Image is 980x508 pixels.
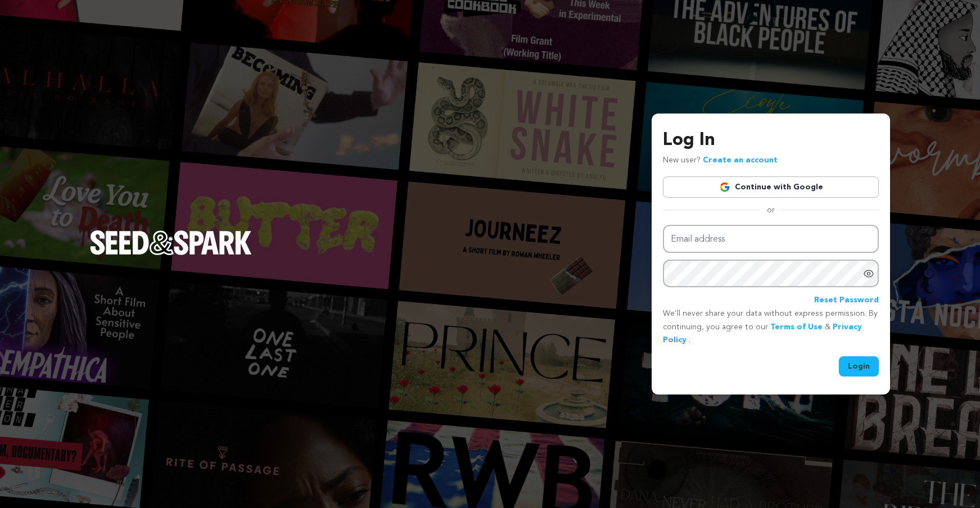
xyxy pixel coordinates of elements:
a: Create an account [703,156,778,164]
a: Seed&Spark Homepage [90,230,252,278]
img: Google logo [719,182,730,193]
a: Show password as plain text. Warning: this will display your password on the screen. [863,268,874,279]
h3: Log In [663,127,879,154]
input: Email address [663,225,879,253]
span: or [760,205,782,216]
button: Login [839,356,879,377]
p: We’ll never share your data without express permission. By continuing, you agree to our & . [663,307,879,347]
a: Reset Password [814,294,879,307]
p: New user? [663,154,778,167]
a: Continue with Google [663,176,879,198]
a: Terms of Use [770,323,823,331]
img: Seed&Spark Logo [90,230,252,255]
